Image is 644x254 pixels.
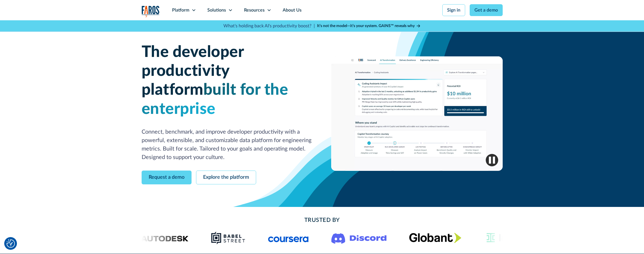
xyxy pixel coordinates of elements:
[223,23,315,29] p: What's holding back AI's productivity boost? |
[207,7,226,14] div: Solutions
[268,233,309,242] img: Logo of the online learning platform Coursera.
[142,128,313,162] p: Connect, benchmark, and improve developer productivity with a powerful, extensible, and customiza...
[142,43,313,119] h1: The developer productivity platform
[409,233,461,243] img: Globant's logo
[317,23,421,29] a: It’s not the model—it’s your system. GAINS™ reveals why
[442,4,465,16] a: Sign in
[187,216,458,224] h2: Trusted By
[317,24,415,28] strong: It’s not the model—it’s your system. GAINS™ reveals why
[196,171,256,184] a: Explore the platform
[130,234,188,242] img: Logo of the design software company Autodesk.
[211,231,246,245] img: Babel Street logo png
[142,171,192,184] a: Request a demo
[486,154,498,166] img: Pause video
[172,7,189,14] div: Platform
[244,7,265,14] div: Resources
[142,82,288,117] span: built for the enterprise
[470,4,503,16] a: Get a demo
[142,6,160,17] img: Logo of the analytics and reporting company Faros.
[331,232,387,244] img: Logo of the communication platform Discord.
[6,239,15,248] button: Cookie Settings
[142,6,160,17] a: home
[6,239,15,248] img: Revisit consent button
